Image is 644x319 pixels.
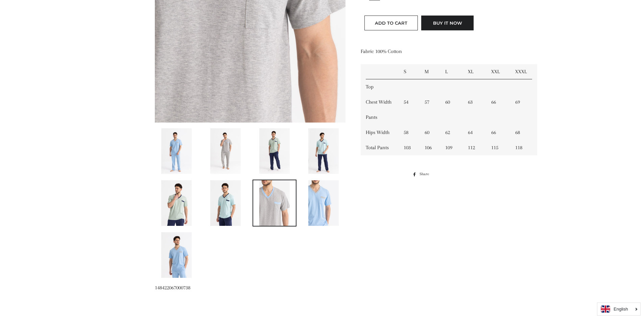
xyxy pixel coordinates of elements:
td: 60 [440,95,462,110]
td: 58 [399,125,420,140]
img: Load image into Gallery viewer, Short Sleeve Plain Men Pajama [308,128,339,174]
td: 57 [420,95,440,110]
span: Share [420,170,432,178]
td: 106 [420,140,440,155]
td: Total Pants [361,140,399,155]
td: 63 [463,95,486,110]
td: 66 [486,125,510,140]
a: English [601,305,637,313]
td: 64 [463,125,486,140]
img: Load image into Gallery viewer, Short Sleeve Plain Men Pajama [259,128,290,174]
td: XL [463,64,486,79]
td: 54 [399,95,420,110]
img: Load image into Gallery viewer, Short Sleeve Plain Men Pajama [161,128,192,174]
button: Add to Cart [364,16,418,30]
td: 109 [440,140,462,155]
td: 62 [440,125,462,140]
td: S [399,64,420,79]
span: Add to Cart [375,20,407,26]
td: Top [361,79,399,95]
img: Load image into Gallery viewer, Short Sleeve Plain Men Pajama [210,180,241,226]
td: 66 [486,95,510,110]
td: 69 [510,95,537,110]
td: 103 [399,140,420,155]
img: Load image into Gallery viewer, Short Sleeve Plain Men Pajama [259,180,290,226]
td: L [440,64,462,79]
img: Load image into Gallery viewer, Short Sleeve Plain Men Pajama [308,180,339,226]
span: 148422067000738 [155,285,190,291]
td: Hips Width [361,125,399,140]
td: 68 [510,125,537,140]
td: 115 [486,140,510,155]
img: Load image into Gallery viewer, Short Sleeve Plain Men Pajama [210,128,241,174]
i: English [614,307,628,311]
td: 112 [463,140,486,155]
img: Load image into Gallery viewer, Short Sleeve Plain Men Pajama [161,180,192,226]
td: 118 [510,140,537,155]
td: M [420,64,440,79]
td: Pants [361,110,399,125]
button: Buy it now [421,16,474,30]
td: XXL [486,64,510,79]
td: 60 [420,125,440,140]
p: Fabric 100% Cotton [361,47,481,56]
img: Load image into Gallery viewer, Short Sleeve Plain Men Pajama [161,232,192,278]
td: XXXL [510,64,537,79]
td: Chest Width [361,95,399,110]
